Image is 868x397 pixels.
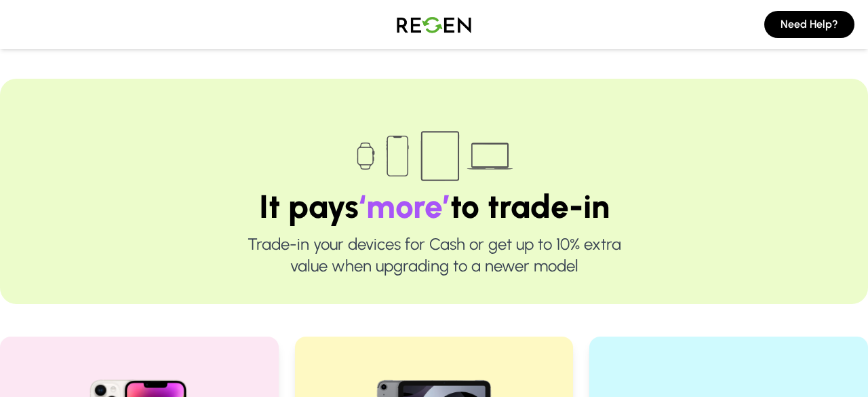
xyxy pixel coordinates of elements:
[43,233,825,277] p: Trade-in your devices for Cash or get up to 10% extra value when upgrading to a newer model
[387,5,481,43] img: Logo
[764,11,854,38] button: Need Help?
[43,190,825,223] h1: It pays to trade-in
[359,187,450,226] span: ‘more’
[349,122,519,190] img: Trade-in devices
